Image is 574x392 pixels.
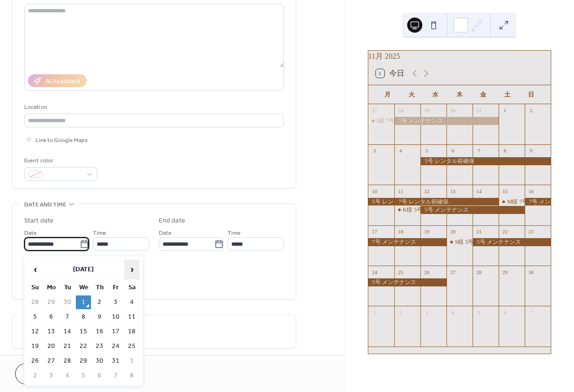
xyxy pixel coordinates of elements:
[159,228,172,238] span: Date
[24,200,66,210] span: Date and time
[27,310,43,324] td: 5
[27,339,43,353] td: 19
[27,295,43,309] td: 28
[501,107,509,114] div: 1
[475,187,483,195] div: 14
[60,310,75,324] td: 7
[44,369,59,383] td: 3
[92,310,107,324] td: 9
[397,268,404,276] div: 25
[124,281,139,294] th: Sa
[44,339,59,353] td: 20
[507,198,551,206] div: M様 7号レンタル
[455,238,497,246] div: S様 5号レンタル
[501,187,509,195] div: 15
[473,238,551,246] div: 5号 メンテナンス
[124,325,139,339] td: 18
[44,354,59,368] td: 27
[371,147,378,154] div: 3
[124,310,139,324] td: 11
[76,295,91,309] td: 1
[159,216,185,226] div: End date
[125,260,139,279] span: ›
[501,309,509,316] div: 6
[108,354,123,368] td: 31
[397,228,404,235] div: 18
[397,107,404,114] div: 28
[400,85,423,104] div: 火
[108,281,123,294] th: Fr
[44,325,59,339] td: 13
[368,51,551,62] div: 11月 2025
[475,228,483,235] div: 21
[449,187,456,195] div: 13
[525,198,551,206] div: 7号 メンテナンス
[24,216,54,226] div: Start date
[449,107,456,114] div: 30
[371,228,378,235] div: 17
[420,206,525,214] div: 5号 メンテナンス
[60,325,75,339] td: 14
[76,310,91,324] td: 8
[423,147,430,154] div: 5
[76,325,91,339] td: 15
[397,187,404,195] div: 11
[24,102,282,112] div: Location
[93,228,106,238] span: Time
[423,107,430,114] div: 29
[394,206,420,214] div: K様 5号予約
[27,354,43,368] td: 26
[423,228,430,235] div: 19
[423,268,430,276] div: 26
[76,281,91,294] th: We
[371,268,378,276] div: 24
[446,238,473,246] div: S様 5号レンタル
[60,339,75,353] td: 21
[24,156,95,166] div: Event color
[475,309,483,316] div: 5
[501,228,509,235] div: 22
[108,325,123,339] td: 17
[449,309,456,316] div: 4
[108,295,123,309] td: 3
[36,135,88,145] span: Link to Google Maps
[528,107,535,114] div: 2
[449,228,456,235] div: 20
[371,309,378,316] div: 1
[92,295,107,309] td: 2
[60,354,75,368] td: 28
[397,147,404,154] div: 4
[60,281,75,294] th: Tu
[368,238,446,246] div: 7号 メンテナンス
[423,309,430,316] div: 3
[108,339,123,353] td: 24
[528,147,535,154] div: 9
[60,295,75,309] td: 30
[92,325,107,339] td: 16
[28,260,42,279] span: ‹
[528,268,535,276] div: 30
[394,117,499,125] div: 7号 メンテナンス
[92,354,107,368] td: 30
[92,281,107,294] th: Th
[76,369,91,383] td: 5
[377,117,406,125] div: I様 7号予約
[44,310,59,324] td: 6
[528,309,535,316] div: 7
[447,85,471,104] div: 木
[475,268,483,276] div: 28
[76,354,91,368] td: 29
[519,85,543,104] div: 日
[495,85,519,104] div: 土
[475,147,483,154] div: 7
[373,67,408,80] button: 1今日
[124,354,139,368] td: 1
[44,281,59,294] th: Mo
[368,278,446,286] div: 5号 メンテナンス
[449,147,456,154] div: 6
[76,339,91,353] td: 22
[15,363,73,384] button: Cancel
[472,85,495,104] div: 金
[44,259,123,280] th: [DATE]
[124,369,139,383] td: 8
